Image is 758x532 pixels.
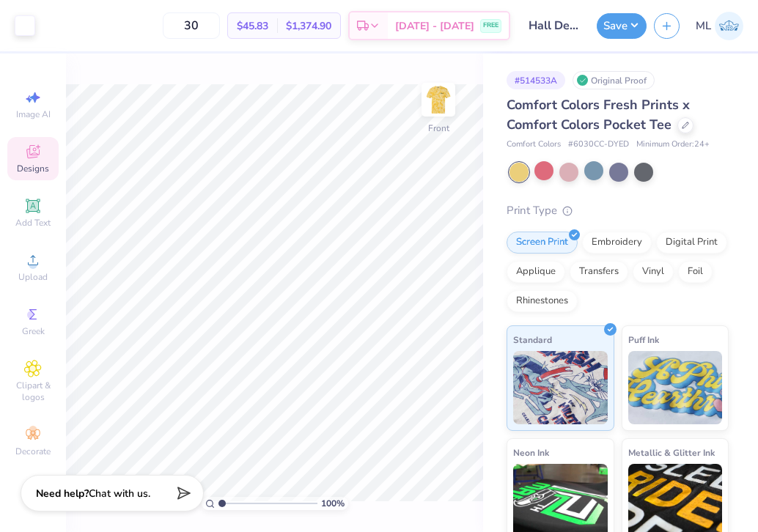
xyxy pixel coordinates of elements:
span: Greek [22,325,45,337]
div: Embroidery [582,232,652,254]
input: Untitled Design [518,11,589,40]
span: Designs [17,163,49,174]
div: Applique [507,261,565,283]
span: Image AI [16,108,51,120]
span: $1,374.90 [286,18,331,34]
span: # 6030CC-DYED [568,138,629,151]
span: Puff Ink [628,332,659,347]
div: Transfers [570,261,628,283]
input: – – [163,12,220,39]
div: # 514533A [507,71,565,89]
span: [DATE] - [DATE] [395,18,474,34]
span: Upload [18,271,48,283]
span: FREE [483,21,498,31]
div: Original Proof [573,71,655,89]
span: Minimum Order: 24 + [636,138,710,151]
span: $45.83 [237,18,268,34]
div: Front [428,122,449,135]
span: Standard [513,332,552,347]
img: Mills Long [715,12,743,40]
span: Comfort Colors Fresh Prints x Comfort Colors Pocket Tee [507,96,690,133]
span: Add Text [15,217,51,229]
div: Digital Print [656,232,727,254]
span: Chat with us. [89,487,150,500]
span: Neon Ink [513,445,549,460]
span: ML [696,18,711,34]
img: Puff Ink [628,351,723,424]
div: Vinyl [633,261,674,283]
div: Rhinestones [507,290,578,312]
span: Decorate [15,446,51,457]
span: Comfort Colors [507,138,561,151]
div: Screen Print [507,232,578,254]
button: Save [597,13,647,39]
div: Print Type [507,202,729,219]
div: Foil [678,261,713,283]
span: Clipart & logos [7,380,59,403]
span: Metallic & Glitter Ink [628,445,715,460]
span: 100 % [321,497,345,510]
img: Front [424,85,453,114]
strong: Need help? [36,487,89,500]
img: Standard [513,351,608,424]
a: ML [696,12,743,40]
